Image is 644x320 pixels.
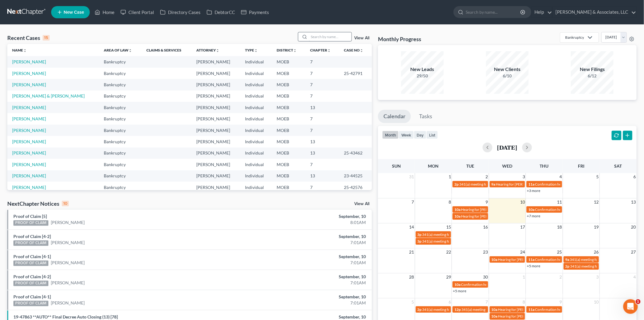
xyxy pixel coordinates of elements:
[13,214,47,219] a: Proof of Claim [5]
[593,198,600,206] span: 12
[51,240,85,246] a: [PERSON_NAME]
[631,223,637,231] span: 20
[12,139,46,144] a: [PERSON_NAME]
[51,260,85,266] a: [PERSON_NAME]
[245,48,258,52] a: Typeunfold_more
[496,182,544,187] span: Hearing for [PERSON_NAME]
[305,136,339,147] td: 13
[623,299,638,314] iframe: Intercom live chat
[12,82,46,87] a: [PERSON_NAME]
[409,173,415,180] span: 31
[492,314,498,318] span: 10a
[191,79,240,90] td: [PERSON_NAME]
[527,214,540,218] a: +7 more
[99,79,142,90] td: Bankruptcy
[559,173,563,180] span: 4
[498,307,578,312] span: Hearing for [PERSON_NAME] & [PERSON_NAME]
[522,273,526,281] span: 1
[196,48,219,52] a: Attorneyunfold_more
[553,7,636,18] a: [PERSON_NAME] & Associates, LLC
[240,182,272,193] td: Individual
[99,56,142,67] td: Bankruptcy
[528,257,534,262] span: 11a
[497,144,517,151] h2: [DATE]
[559,273,563,281] span: 2
[565,264,570,268] span: 2p
[13,254,51,259] a: Proof of Claim [4-1]
[305,56,339,67] td: 7
[309,32,352,41] input: Search by name...
[498,314,578,318] span: Hearing for [PERSON_NAME] & [PERSON_NAME]
[99,170,142,182] td: Bankruptcy
[191,159,240,170] td: [PERSON_NAME]
[99,102,142,113] td: Bankruptcy
[418,239,422,244] span: 3p
[272,91,305,102] td: MOEB
[339,170,372,182] td: 23-44525
[466,6,521,18] input: Search by name...
[614,163,622,169] span: Sat
[272,68,305,79] td: MOEB
[191,113,240,124] td: [PERSON_NAME]
[272,113,305,124] td: MOEB
[104,48,132,52] a: Area of Lawunfold_more
[305,68,339,79] td: 7
[593,248,600,256] span: 26
[596,173,600,180] span: 5
[535,207,604,212] span: Confirmation hearing for [PERSON_NAME]
[461,307,520,312] span: 341(a) meeting for [PERSON_NAME]
[520,248,526,256] span: 24
[399,131,414,139] button: week
[486,66,529,73] div: New Clients
[272,159,305,170] td: MOEB
[310,48,331,52] a: Chapterunfold_more
[238,7,272,18] a: Payments
[117,7,157,18] a: Client Portal
[252,240,366,246] div: 7:01AM
[428,163,439,169] span: Mon
[571,66,614,73] div: New Filings
[272,148,305,159] td: MOEB
[485,298,489,306] span: 7
[485,173,489,180] span: 2
[7,200,69,207] div: NextChapter Notices
[99,159,142,170] td: Bankruptcy
[492,307,498,312] span: 10a
[528,307,534,312] span: 11a
[305,125,339,136] td: 7
[461,214,509,219] span: Hearing for [PERSON_NAME]
[559,298,563,306] span: 9
[401,66,444,73] div: New Leads
[327,49,331,52] i: unfold_more
[446,223,452,231] span: 15
[13,274,51,279] a: Proof of Claim [4-2]
[411,198,415,206] span: 7
[454,214,460,219] span: 10a
[485,198,489,206] span: 9
[277,48,297,52] a: Districtunfold_more
[535,307,636,312] span: Confirmation hearing for [PERSON_NAME] & [PERSON_NAME]
[12,93,85,98] a: [PERSON_NAME] & [PERSON_NAME]
[422,239,481,244] span: 341(a) meeting for [PERSON_NAME]
[252,274,366,280] div: September, 10
[527,264,540,268] a: +5 more
[12,71,46,76] a: [PERSON_NAME]
[305,91,339,102] td: 7
[409,273,415,281] span: 28
[240,56,272,67] td: Individual
[414,110,438,123] a: Tasks
[252,260,366,266] div: 7:01AM
[240,68,272,79] td: Individual
[378,35,421,43] h3: Monthly Progress
[596,273,600,281] span: 3
[535,257,604,262] span: Confirmation hearing for [PERSON_NAME]
[13,314,118,319] a: 19-47863 **AUTO** Final Decree Auto Closing (13) [78]
[305,113,339,124] td: 7
[99,125,142,136] td: Bankruptcy
[492,182,495,187] span: 9a
[459,182,518,187] span: 341(a) meeting for [PERSON_NAME]
[240,91,272,102] td: Individual
[191,91,240,102] td: [PERSON_NAME]
[409,248,415,256] span: 21
[486,73,529,79] div: 6/10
